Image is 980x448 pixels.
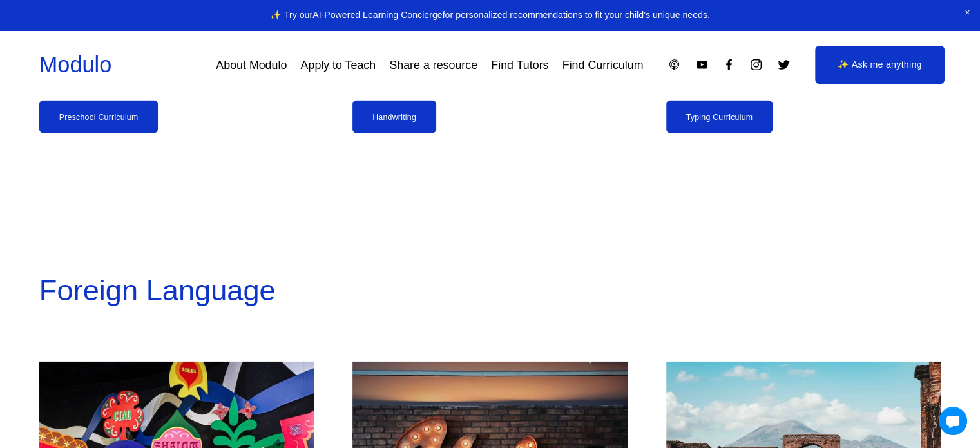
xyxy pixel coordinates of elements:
[389,54,477,77] a: Share a resource
[749,58,763,72] a: Instagram
[815,46,945,84] a: ✨ Ask me anything
[39,264,941,317] p: Foreign Language
[562,54,644,77] a: Find Curriculum
[777,58,791,72] a: Twitter
[666,101,773,133] a: Typing Curriculum
[352,101,436,133] a: Handwriting
[668,58,681,72] a: Apple Podcasts
[312,10,442,20] a: AI-Powered Learning Concierge
[301,54,376,77] a: Apply to Teach
[491,54,548,77] a: Find Tutors
[39,52,111,77] a: Modulo
[216,54,287,77] a: About Modulo
[695,58,709,72] a: YouTube
[722,58,736,72] a: Facebook
[39,101,159,133] a: Preschool Curriculum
